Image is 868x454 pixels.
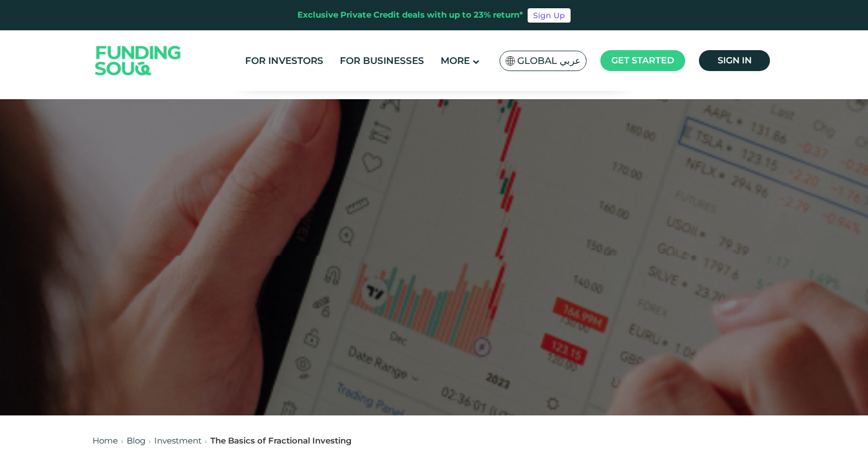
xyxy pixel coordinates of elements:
a: Home [93,435,118,446]
div: Exclusive Private Credit deals with up to 23% return* [297,9,523,21]
span: Global عربي [517,55,581,67]
span: More [441,55,470,66]
div: The Basics of Fractional Investing [210,435,351,447]
span: Get started [611,55,674,66]
a: For Investors [242,52,326,70]
img: Logo [84,33,192,89]
span: Sign in [718,55,752,66]
a: Investment [154,435,202,446]
a: Sign in [699,50,770,71]
a: Sign Up [528,8,571,23]
img: SA Flag [506,56,516,66]
a: Blog [127,435,145,446]
a: For Businesses [337,52,427,70]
